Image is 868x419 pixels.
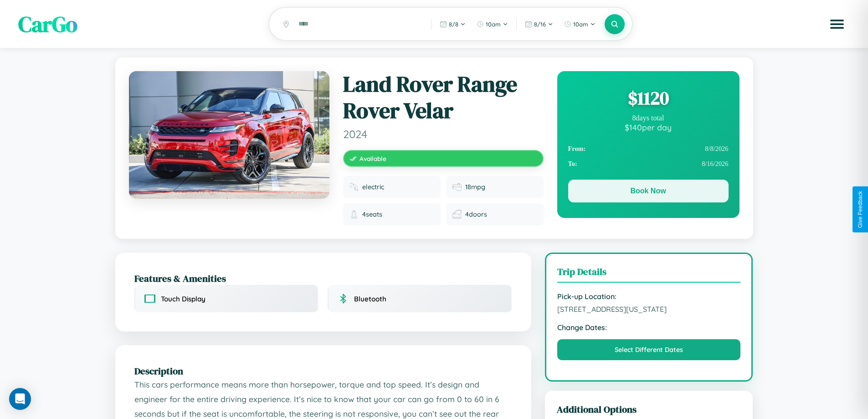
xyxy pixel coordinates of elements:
[362,210,382,218] span: 4 seats
[568,160,577,168] strong: To:
[857,191,863,228] div: Give Feedback
[573,21,588,28] span: 10am
[161,295,205,303] span: Touch Display
[362,183,384,191] span: electric
[568,141,729,156] div: 8 / 8 / 2026
[568,114,729,122] div: 8 days total
[568,180,729,202] button: Book Now
[557,403,741,416] h3: Additional Options
[343,71,544,124] h1: Land Rover Range Rover Velar
[486,21,501,28] span: 10am
[534,21,546,28] span: 8 / 16
[134,364,512,378] h2: Description
[824,11,850,37] button: Open menu
[557,339,741,360] button: Select Different Dates
[568,156,729,171] div: 8 / 16 / 2026
[557,265,741,283] h3: Trip Details
[452,182,462,191] img: Fuel efficiency
[129,71,329,199] img: Land Rover Range Rover Velar 2024
[557,305,741,314] span: [STREET_ADDRESS][US_STATE]
[452,210,462,219] img: Doors
[568,86,729,110] div: $ 1120
[9,388,31,410] div: Open Intercom Messenger
[557,323,741,332] strong: Change Dates:
[568,145,586,153] strong: From:
[465,183,485,191] span: 18 mpg
[349,210,359,219] img: Seats
[520,17,558,31] button: 8/16
[349,182,359,191] img: Fuel type
[134,272,512,285] h2: Features & Amenities
[557,292,741,301] strong: Pick-up Location:
[449,21,458,28] span: 8 / 8
[465,210,487,218] span: 4 doors
[354,295,386,303] span: Bluetooth
[343,127,544,141] span: 2024
[472,17,513,31] button: 10am
[560,17,600,31] button: 10am
[435,17,470,31] button: 8/8
[18,9,77,39] span: CarGo
[360,155,386,162] span: Available
[568,122,729,132] div: $ 140 per day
